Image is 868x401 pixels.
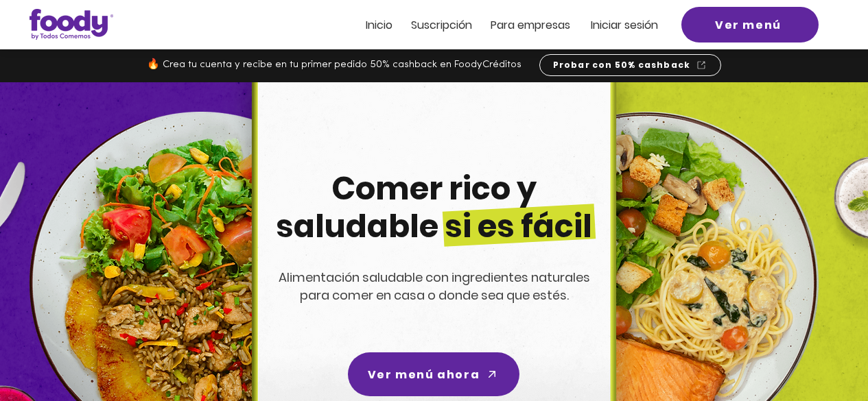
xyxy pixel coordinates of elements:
[276,167,592,248] span: Comer rico y saludable si es fácil
[491,19,570,31] a: Para empresas
[788,321,854,387] iframe: Messagebird Livechat Widget
[279,269,590,304] span: Alimentación saludable con ingredientes naturales para comer en casa o donde sea que estés.
[591,19,658,31] a: Iniciar sesión
[491,17,504,33] span: Pa
[366,17,392,33] span: Inicio
[553,59,691,71] span: Probar con 50% cashback
[411,17,472,33] span: Suscripción
[591,17,658,33] span: Iniciar sesión
[368,366,480,383] span: Ver menú ahora
[504,17,570,33] span: ra empresas
[366,19,392,31] a: Inicio
[681,7,819,42] a: Ver menú
[30,9,113,40] img: Logo_Foody V2.0.0 (3).png
[348,352,519,396] a: Ver menú ahora
[715,16,782,34] span: Ver menú
[411,19,472,31] a: Suscripción
[147,60,521,70] span: 🔥 Crea tu cuenta y recibe en tu primer pedido 50% cashback en FoodyCréditos
[539,54,721,76] a: Probar con 50% cashback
